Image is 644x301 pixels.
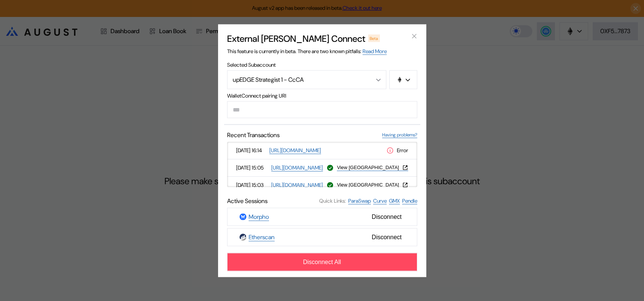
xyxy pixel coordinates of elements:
a: Having problems? [382,131,417,138]
span: [DATE] 15:03 [236,182,268,188]
img: Etherscan [240,234,246,240]
a: [URL][DOMAIN_NAME] [271,181,323,188]
a: Etherscan [249,233,275,241]
a: [URL][DOMAIN_NAME] [269,147,321,154]
button: View [GEOGRAPHIC_DATA] [337,164,408,170]
button: Open menu [227,70,386,89]
button: close modal [408,30,420,42]
button: chain logo [389,70,417,89]
a: GMX [389,197,400,204]
span: Disconnect [369,231,404,243]
a: Pendle [402,197,417,204]
span: Active Sessions [227,197,267,205]
span: Selected Subaccount [227,61,417,68]
h2: External [PERSON_NAME] Connect [227,32,365,44]
button: View [GEOGRAPHIC_DATA] [337,182,408,188]
div: Error [386,146,408,154]
span: Disconnect [369,210,404,223]
a: Curve [373,197,387,204]
button: MorphoMorphoDisconnect [227,208,417,226]
span: Recent Transactions [227,131,280,139]
a: ParaSwap [348,197,371,204]
span: WalletConnect pairing URI [227,92,417,99]
a: Morpho [249,212,269,221]
button: EtherscanEtherscanDisconnect [227,228,417,246]
img: Morpho [240,213,246,220]
span: [DATE] 15:05 [236,164,268,171]
button: Disconnect All [227,253,417,271]
img: chain logo [397,76,403,83]
span: [DATE] 16:14 [236,147,266,154]
a: View [GEOGRAPHIC_DATA] [337,164,408,171]
a: [URL][DOMAIN_NAME] [271,164,323,171]
span: Quick Links: [319,197,346,204]
div: upEDGE Strategist 1 - CcCA [233,76,364,84]
span: Disconnect All [303,258,341,265]
div: Beta [368,34,380,42]
a: View [GEOGRAPHIC_DATA] [337,182,408,188]
span: This feature is currently in beta. There are two known pitfalls: [227,47,387,54]
a: Read More [363,47,387,55]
